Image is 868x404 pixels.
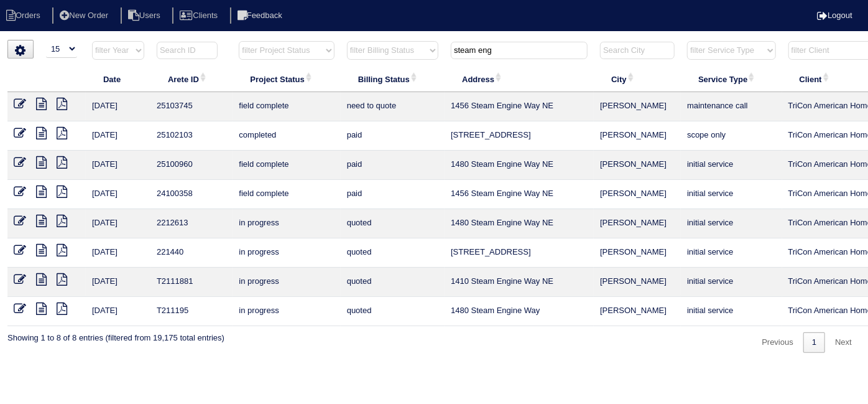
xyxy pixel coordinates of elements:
th: Address: activate to sort column ascending [445,66,594,92]
td: initial service [681,268,782,297]
td: in progress [233,268,340,297]
td: 25100960 [150,151,233,180]
td: [PERSON_NAME] [594,121,681,151]
input: Search Address [451,42,588,59]
td: in progress [233,297,340,326]
td: paid [341,121,445,151]
td: 1410 Steam Engine Way NE [445,268,594,297]
td: [PERSON_NAME] [594,180,681,209]
a: Users [121,11,170,20]
td: initial service [681,238,782,268]
td: [DATE] [86,92,150,121]
li: New Order [52,7,118,24]
a: Previous [753,332,802,353]
input: Search ID [157,42,218,59]
td: [DATE] [86,297,150,326]
td: T211195 [150,297,233,326]
td: 24100358 [150,180,233,209]
td: 25103745 [150,92,233,121]
a: New Order [52,11,118,20]
th: Service Type: activate to sort column ascending [681,66,782,92]
td: [PERSON_NAME] [594,92,681,121]
li: Clients [172,7,228,24]
li: Users [121,7,170,24]
td: initial service [681,151,782,180]
th: Billing Status: activate to sort column ascending [341,66,445,92]
td: 1480 Steam Engine Way [445,297,594,326]
td: T2111881 [150,268,233,297]
td: 25102103 [150,121,233,151]
td: [PERSON_NAME] [594,297,681,326]
a: 1 [803,332,825,353]
td: [PERSON_NAME] [594,209,681,238]
td: completed [233,121,340,151]
td: [STREET_ADDRESS] [445,238,594,268]
th: Arete ID: activate to sort column ascending [150,66,233,92]
td: field complete [233,151,340,180]
th: Project Status: activate to sort column ascending [233,66,340,92]
input: Search City [600,42,675,59]
td: [DATE] [86,209,150,238]
a: Clients [172,11,228,20]
th: City: activate to sort column ascending [594,66,681,92]
th: Date [86,66,150,92]
td: in progress [233,209,340,238]
td: need to quote [341,92,445,121]
td: quoted [341,209,445,238]
td: scope only [681,121,782,151]
td: [DATE] [86,151,150,180]
td: [PERSON_NAME] [594,238,681,268]
td: quoted [341,297,445,326]
td: 1456 Steam Engine Way NE [445,92,594,121]
td: in progress [233,238,340,268]
div: Showing 1 to 8 of 8 entries (filtered from 19,175 total entries) [7,326,224,344]
td: 2212613 [150,209,233,238]
td: [PERSON_NAME] [594,151,681,180]
a: Logout [817,11,852,20]
td: 1480 Steam Engine Way NE [445,209,594,238]
td: quoted [341,238,445,268]
td: 1456 Steam Engine Way NE [445,180,594,209]
td: initial service [681,297,782,326]
td: [DATE] [86,268,150,297]
td: quoted [341,268,445,297]
td: paid [341,180,445,209]
td: [PERSON_NAME] [594,268,681,297]
a: Next [826,332,861,353]
td: maintenance call [681,92,782,121]
td: [DATE] [86,121,150,151]
td: initial service [681,180,782,209]
td: [DATE] [86,238,150,268]
td: field complete [233,180,340,209]
td: [DATE] [86,180,150,209]
td: initial service [681,209,782,238]
td: 1480 Steam Engine Way NE [445,151,594,180]
td: [STREET_ADDRESS] [445,121,594,151]
td: paid [341,151,445,180]
td: field complete [233,92,340,121]
td: 221440 [150,238,233,268]
li: Feedback [230,7,292,24]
